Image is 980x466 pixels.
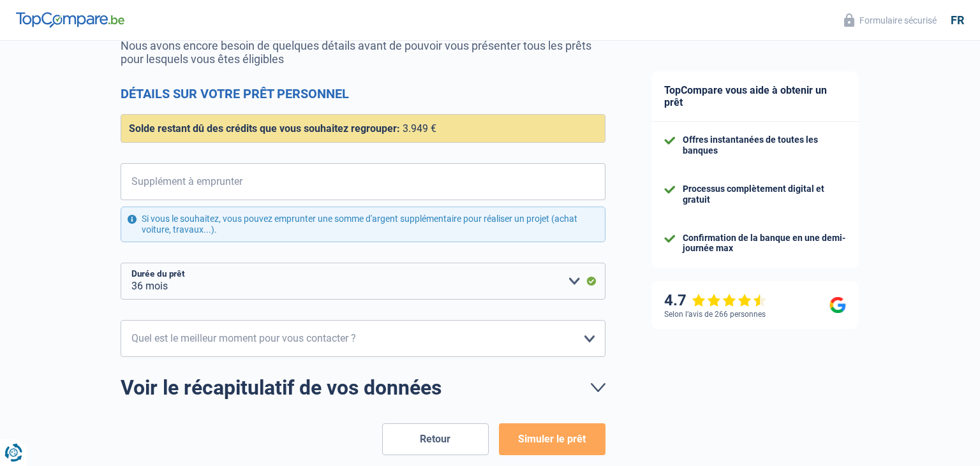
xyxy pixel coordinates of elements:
span: Solde restant dû des crédits que vous souhaitez regrouper: [129,122,400,135]
img: TopCompare Logo [16,12,124,27]
button: Retour [382,423,489,455]
button: Formulaire sécurisé [836,10,944,31]
p: Nous avons encore besoin de quelques détails avant de pouvoir vous présenter tous les prêts pour ... [121,39,605,66]
div: fr [951,13,964,27]
button: Simuler le prêt [499,423,605,455]
h2: Détails sur votre prêt personnel [121,86,605,101]
span: € [121,163,137,200]
div: Confirmation de la banque en une demi-journée max [683,233,846,254]
div: Si vous le souhaitez, vous pouvez emprunter une somme d'argent supplémentaire pour réaliser un pr... [121,207,605,242]
div: TopCompare vous aide à obtenir un prêt [651,71,859,122]
div: 4.7 [664,291,767,310]
span: 3.949 € [403,122,436,135]
div: Offres instantanées de toutes les banques [683,135,846,156]
div: Selon l’avis de 266 personnes [664,310,766,319]
div: Processus complètement digital et gratuit [683,184,846,205]
a: Voir le récapitulatif de vos données [121,377,605,398]
img: Advertisement [3,338,4,339]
